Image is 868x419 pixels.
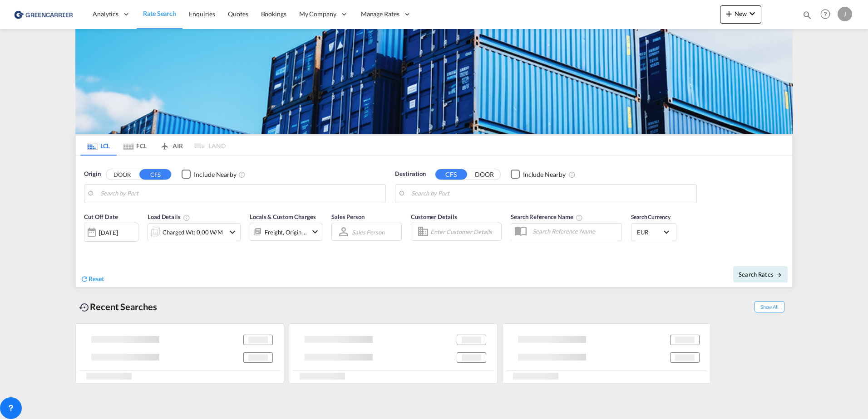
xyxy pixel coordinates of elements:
span: Search Rates [739,271,782,278]
span: Bookings [261,10,286,18]
span: Customer Details [411,213,457,220]
div: Recent Searches [75,297,161,317]
md-icon: icon-chevron-down [310,226,321,237]
span: Reset [89,275,104,283]
span: EUR [637,228,662,236]
div: Include Nearby [194,170,237,179]
input: Search by Port [100,187,381,200]
span: Enquiries [189,10,215,18]
md-icon: Unchecked: Ignores neighbouring ports when fetching rates.Checked : Includes neighbouring ports w... [238,171,246,178]
span: New [724,10,758,17]
md-tab-item: LCL [80,136,117,156]
div: Help [818,6,838,23]
div: icon-magnify [802,10,812,24]
div: [DATE] [84,223,138,242]
md-datepicker: Select [84,241,91,253]
span: Show All [755,301,784,312]
md-icon: icon-airplane [159,141,170,147]
div: Freight Origin Destination [265,226,307,239]
span: Locals & Custom Charges [250,213,316,220]
span: Origin [84,170,100,179]
div: J [838,7,852,21]
div: Origin DOOR CFS Checkbox No InkUnchecked: Ignores neighbouring ports when fetching rates.Checked ... [76,156,792,287]
md-tab-item: FCL [117,136,153,156]
md-checkbox: Checkbox No Ink [182,170,237,179]
div: Charged Wt: 0,00 W/Micon-chevron-down [148,223,241,241]
span: Help [818,6,833,22]
span: Search Reference Name [511,213,583,220]
span: Sales Person [331,213,365,220]
md-pagination-wrapper: Use the left and right arrow keys to navigate between tabs [80,136,226,156]
span: Load Details [148,213,190,220]
span: Destination [395,170,426,179]
md-icon: icon-chevron-down [747,8,758,19]
div: Include Nearby [523,170,566,179]
md-icon: icon-backup-restore [79,302,90,313]
img: 1378a7308afe11ef83610d9e779c6b34.png [14,4,75,24]
md-select: Sales Person [351,225,385,239]
md-icon: icon-magnify [802,10,812,20]
div: Freight Origin Destinationicon-chevron-down [250,223,322,241]
span: My Company [299,10,336,19]
md-select: Select Currency: € EUREuro [636,225,671,239]
div: Charged Wt: 0,00 W/M [163,226,223,239]
md-checkbox: Checkbox No Ink [511,170,566,179]
md-tab-item: AIR [153,136,189,156]
md-icon: icon-refresh [80,275,89,283]
div: icon-refreshReset [80,274,104,284]
input: Search Reference Name [528,224,621,238]
img: GreenCarrierFCL_LCL.png [75,29,793,134]
md-icon: icon-arrow-right [776,272,782,278]
span: Analytics [93,10,118,19]
button: CFS [435,169,467,180]
span: Rate Search [143,10,176,17]
button: Search Ratesicon-arrow-right [733,266,788,283]
button: DOOR [106,169,138,180]
button: icon-plus 400-fgNewicon-chevron-down [720,5,761,24]
input: Enter Customer Details [430,225,498,239]
div: [DATE] [99,229,118,237]
md-icon: icon-chevron-down [227,227,238,238]
md-icon: Unchecked: Ignores neighbouring ports when fetching rates.Checked : Includes neighbouring ports w... [568,171,576,178]
md-icon: Your search will be saved by the below given name [576,214,583,221]
md-icon: Chargeable Weight [183,214,190,221]
button: CFS [139,169,171,180]
input: Search by Port [411,187,692,200]
span: Manage Rates [361,10,399,19]
span: Search Currency [631,214,671,220]
span: Cut Off Date [84,213,118,220]
button: DOOR [469,169,500,180]
md-icon: icon-plus 400-fg [724,8,735,19]
span: Quotes [228,10,248,18]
